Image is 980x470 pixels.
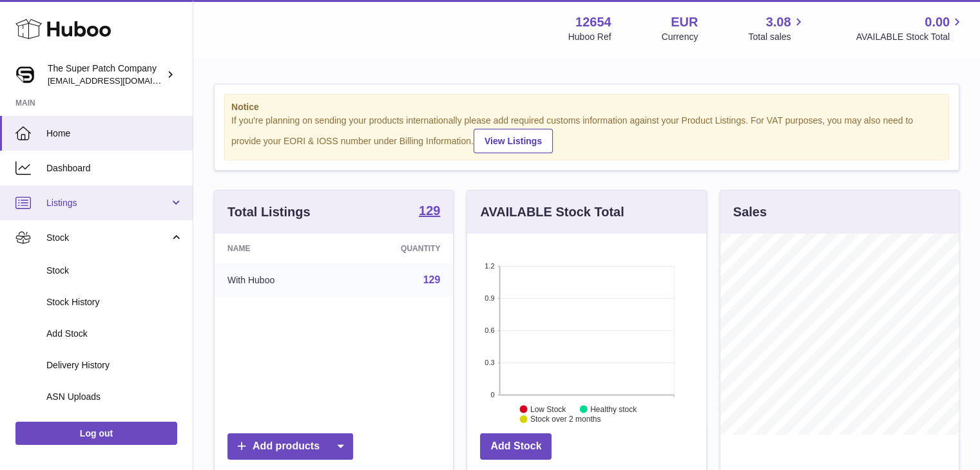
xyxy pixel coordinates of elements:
[766,14,791,31] span: 3.08
[485,294,495,302] text: 0.9
[227,433,353,460] a: Add products
[733,203,767,221] h3: Sales
[748,31,805,43] span: Total sales
[568,31,611,43] div: Huboo Ref
[46,127,183,140] span: Home
[340,234,453,263] th: Quantity
[485,326,495,334] text: 0.6
[480,433,552,460] a: Add Stock
[48,75,189,86] span: [EMAIL_ADDRESS][DOMAIN_NAME]
[491,391,495,399] text: 0
[575,14,611,31] strong: 12654
[485,359,495,366] text: 0.3
[856,14,965,43] a: 0.00 AVAILABLE Stock Total
[231,115,942,153] div: If you're planning on sending your products internationally please add required customs informati...
[419,204,440,220] a: 129
[15,65,35,84] img: internalAdmin-12654@internal.huboo.com
[590,404,637,413] text: Healthy stock
[48,62,164,87] div: The Super Patch Company
[46,359,183,371] span: Delivery History
[480,203,624,221] h3: AVAILABLE Stock Total
[46,265,183,277] span: Stock
[530,404,566,413] text: Low Stock
[485,262,495,270] text: 1.2
[46,197,169,209] span: Listings
[46,232,169,244] span: Stock
[474,129,553,153] a: View Listings
[215,263,340,297] td: With Huboo
[925,14,950,31] span: 0.00
[671,14,698,31] strong: EUR
[46,296,183,308] span: Stock History
[15,422,177,445] a: Log out
[748,14,805,43] a: 3.08 Total sales
[227,203,311,221] h3: Total Listings
[856,31,965,43] span: AVAILABLE Stock Total
[46,162,183,174] span: Dashboard
[662,31,698,43] div: Currency
[46,328,183,340] span: Add Stock
[231,101,942,113] strong: Notice
[419,204,440,217] strong: 129
[530,415,600,424] text: Stock over 2 months
[423,274,441,285] a: 129
[215,234,340,263] th: Name
[46,391,183,403] span: ASN Uploads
